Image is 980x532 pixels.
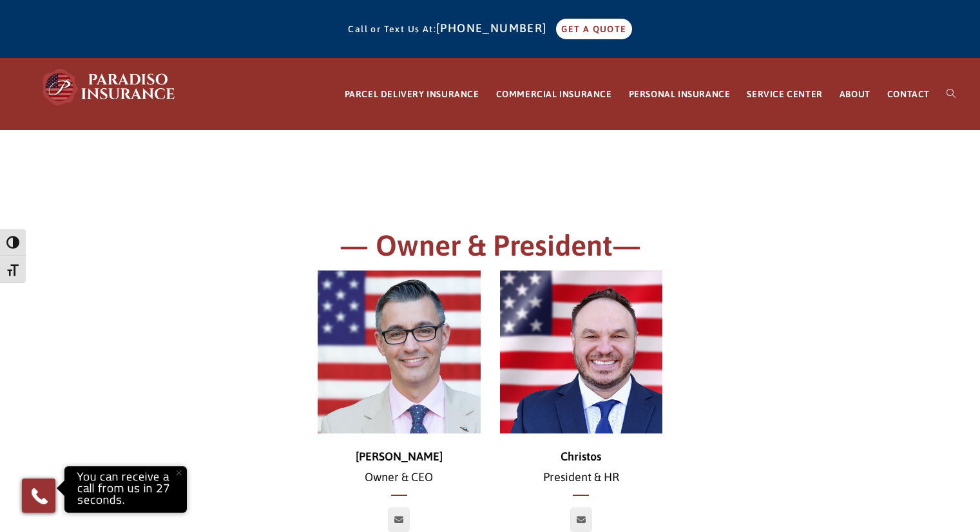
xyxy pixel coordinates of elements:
a: SERVICE CENTER [738,59,831,130]
span: ABOUT [840,89,870,99]
span: COMMERCIAL INSURANCE [496,89,612,99]
span: SERVICE CENTER [747,89,822,99]
a: PERSONAL INSURANCE [620,59,739,130]
strong: [PERSON_NAME] [356,450,443,463]
span: Call or Text Us At: [348,24,436,34]
button: Close [164,459,193,487]
p: President & HR [500,446,663,488]
a: [PHONE_NUMBER] [436,21,553,35]
a: PARCEL DELIVERY INSURANCE [336,59,488,130]
a: CONTACT [879,59,938,130]
a: GET A QUOTE [556,19,631,39]
img: chris-500x500 (1) [318,271,481,433]
span: CONTACT [887,89,930,99]
strong: Christos [561,450,601,463]
h1: — Owner & President— [136,227,845,271]
p: Owner & CEO [318,446,481,488]
img: Paradiso Insurance [39,68,180,106]
a: ABOUT [831,59,879,130]
p: You can receive a call from us in 27 seconds. [68,470,184,509]
img: Phone icon [29,486,50,506]
span: PERSONAL INSURANCE [629,89,731,99]
a: COMMERCIAL INSURANCE [488,59,620,130]
span: PARCEL DELIVERY INSURANCE [345,89,479,99]
img: Christos_500x500 [500,271,663,433]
